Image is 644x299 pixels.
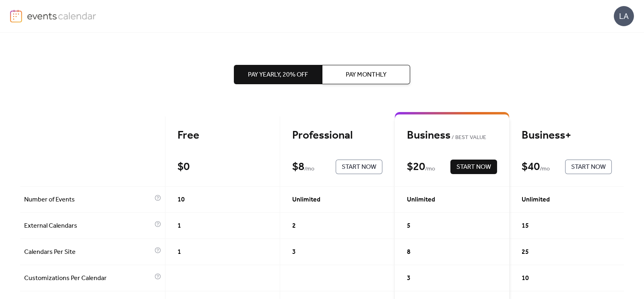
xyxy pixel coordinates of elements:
[27,10,97,22] img: logo-type
[178,247,181,257] span: 1
[407,129,497,143] div: Business
[234,65,322,84] button: Pay Yearly, 20% off
[571,162,606,172] span: Start Now
[456,162,491,172] span: Start Now
[522,274,529,283] span: 10
[614,6,634,26] div: LA
[522,247,529,257] span: 25
[522,195,550,205] span: Unlimited
[292,247,296,257] span: 3
[292,221,296,231] span: 2
[407,274,411,283] span: 3
[322,65,410,84] button: Pay Monthly
[336,160,382,174] button: Start Now
[24,195,153,205] span: Number of Events
[522,160,540,174] div: $ 40
[425,164,435,174] span: / mo
[24,247,153,257] span: Calendars Per Site
[450,160,497,174] button: Start Now
[540,164,550,174] span: / mo
[407,247,411,257] span: 8
[565,160,612,174] button: Start Now
[407,221,411,231] span: 5
[304,164,314,174] span: / mo
[292,160,304,174] div: $ 8
[450,133,486,143] span: BEST VALUE
[178,129,268,143] div: Free
[178,221,181,231] span: 1
[24,221,153,231] span: External Calendars
[178,160,190,174] div: $ 0
[10,10,22,23] img: logo
[522,221,529,231] span: 15
[407,195,435,205] span: Unlimited
[407,160,425,174] div: $ 20
[522,129,612,143] div: Business+
[24,274,153,283] span: Customizations Per Calendar
[346,70,386,80] span: Pay Monthly
[292,195,320,205] span: Unlimited
[292,129,382,143] div: Professional
[342,162,376,172] span: Start Now
[178,195,185,205] span: 10
[248,70,308,80] span: Pay Yearly, 20% off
